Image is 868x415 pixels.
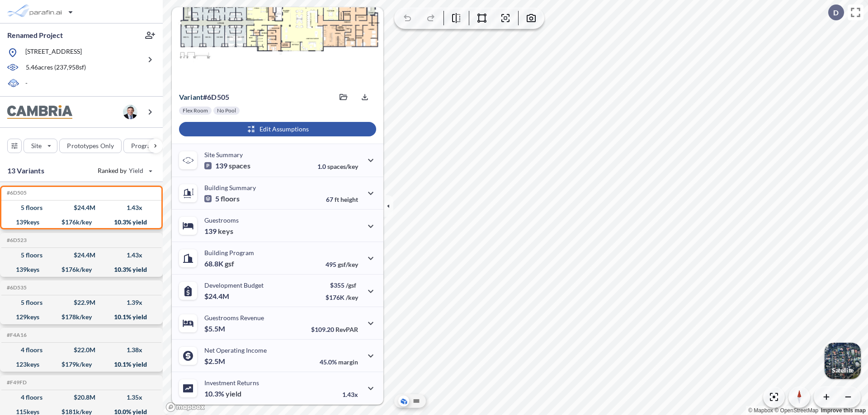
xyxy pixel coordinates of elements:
[204,346,267,354] p: Net Operating Income
[821,407,866,414] a: Improve this map
[67,141,114,150] p: Prototypes Only
[129,166,144,175] span: Yield
[326,196,358,203] p: 67
[833,9,839,17] p: D
[7,105,72,119] img: BrandImage
[221,194,240,203] span: floors
[59,139,122,153] button: Prototypes Only
[7,165,44,176] p: 13 Variants
[338,261,358,268] span: gsf/key
[5,332,27,338] h5: Click to copy the code
[217,107,236,114] p: No Pool
[398,396,409,406] button: Aerial View
[325,261,358,268] p: 495
[179,93,203,101] span: Variant
[123,105,137,119] img: user logo
[165,402,205,412] a: Mapbox homepage
[204,249,254,256] p: Building Program
[179,93,229,102] p: # 6d505
[774,407,818,414] a: OpenStreetMap
[204,227,233,236] p: 139
[325,294,358,301] p: $176K
[218,227,233,236] span: keys
[317,163,358,170] p: 1.0
[825,343,861,379] img: Switcher Image
[204,389,241,398] p: 10.3%
[204,151,243,159] p: Site Summary
[179,122,376,136] button: Edit Assumptions
[226,389,241,398] span: yield
[346,294,358,301] span: /key
[335,196,339,203] span: ft
[5,284,27,291] h5: Click to copy the code
[204,281,264,289] p: Development Budget
[26,63,86,73] p: 5.46 acres ( 237,958 sf)
[204,314,264,322] p: Guestrooms Revenue
[25,79,28,89] p: -
[825,343,861,379] button: Switcher ImageSatellite
[832,367,854,374] p: Satellite
[204,324,226,333] p: $5.5M
[204,216,239,224] p: Guestrooms
[311,326,358,333] p: $109.20
[204,357,226,366] p: $2.5M
[5,379,27,386] h5: Click to copy the code
[25,47,82,58] p: [STREET_ADDRESS]
[31,141,42,150] p: Site
[338,358,358,366] span: margin
[335,326,358,333] span: RevPAR
[320,358,358,366] p: 45.0%
[204,259,234,268] p: 68.8K
[5,190,27,196] h5: Click to copy the code
[7,30,63,40] p: Renamed Project
[204,161,250,170] p: 139
[123,139,172,153] button: Program
[340,196,358,203] span: height
[5,237,27,243] h5: Click to copy the code
[748,407,773,414] a: Mapbox
[204,292,231,301] p: $24.4M
[204,379,259,387] p: Investment Returns
[325,281,358,289] p: $355
[24,139,57,153] button: Site
[131,141,156,150] p: Program
[204,184,256,191] p: Building Summary
[346,281,356,289] span: /gsf
[327,163,358,170] span: spaces/key
[229,161,250,170] span: spaces
[204,194,240,203] p: 5
[90,163,158,178] button: Ranked by Yield
[225,259,234,268] span: gsf
[183,107,208,114] p: Flex Room
[342,391,358,398] p: 1.43x
[411,396,422,406] button: Site Plan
